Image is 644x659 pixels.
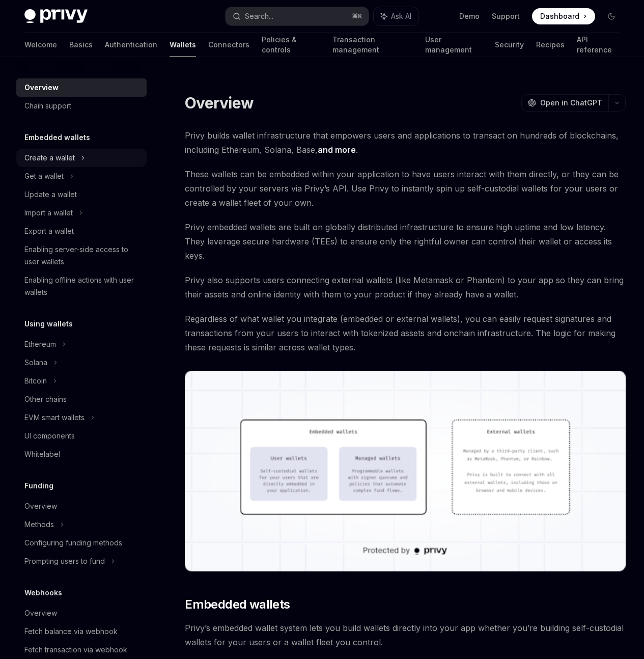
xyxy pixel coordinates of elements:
[262,33,320,57] a: Policies & controls
[24,274,141,298] div: Enabling offline actions with user wallets
[185,94,254,112] h1: Overview
[16,185,147,204] a: Update a wallet
[24,393,67,405] div: Other chains
[24,207,73,219] div: Import a wallet
[16,427,147,445] a: UI components
[24,480,53,492] h5: Funding
[16,445,147,463] a: Whitelabel
[24,555,105,567] div: Prompting users to fund
[374,7,418,25] button: Ask AI
[16,271,147,301] a: Enabling offline actions with user wallets
[24,225,74,237] div: Export a wallet
[603,8,620,24] button: Toggle dark mode
[245,10,273,22] div: Search...
[24,537,122,549] div: Configuring funding methods
[16,641,147,659] a: Fetch transaction via webhook
[16,534,147,552] a: Configuring funding methods
[24,243,141,268] div: Enabling server-side access to user wallets
[332,33,413,57] a: Transaction management
[521,94,608,112] button: Open in ChatGPT
[16,604,147,622] a: Overview
[16,497,147,515] a: Overview
[185,128,626,157] span: Privy builds wallet infrastructure that empowers users and applications to transact on hundreds o...
[318,145,356,155] a: and more
[540,11,579,21] span: Dashboard
[16,222,147,240] a: Export a wallet
[24,318,73,330] h5: Using wallets
[536,33,565,57] a: Recipes
[16,622,147,641] a: Fetch balance via webhook
[105,33,157,57] a: Authentication
[16,390,147,408] a: Other chains
[24,131,90,144] h5: Embedded wallets
[185,621,626,649] span: Privy’s embedded wallet system lets you build wallets directly into your app whether you’re build...
[24,644,127,656] div: Fetch transaction via webhook
[425,33,483,57] a: User management
[577,33,620,57] a: API reference
[185,220,626,263] span: Privy embedded wallets are built on globally distributed infrastructure to ensure high uptime and...
[24,356,47,369] div: Solana
[24,448,60,460] div: Whitelabel
[16,97,147,115] a: Chain support
[532,8,595,24] a: Dashboard
[24,607,57,619] div: Overview
[352,12,362,20] span: ⌘ K
[185,167,626,210] span: These wallets can be embedded within your application to have users interact with them directly, ...
[226,7,369,25] button: Search...⌘K
[170,33,196,57] a: Wallets
[24,170,64,182] div: Get a wallet
[185,312,626,354] span: Regardless of what wallet you integrate (embedded or external wallets), you can easily request si...
[391,11,411,21] span: Ask AI
[16,240,147,271] a: Enabling server-side access to user wallets
[24,375,47,387] div: Bitcoin
[24,587,62,599] h5: Webhooks
[24,100,71,112] div: Chain support
[24,430,75,442] div: UI components
[24,9,88,23] img: dark logo
[24,33,57,57] a: Welcome
[540,98,602,108] span: Open in ChatGPT
[492,11,520,21] a: Support
[24,81,59,94] div: Overview
[24,152,75,164] div: Create a wallet
[459,11,480,21] a: Demo
[24,625,118,638] div: Fetch balance via webhook
[24,188,77,201] div: Update a wallet
[24,411,85,424] div: EVM smart wallets
[185,273,626,301] span: Privy also supports users connecting external wallets (like Metamask or Phantom) to your app so t...
[16,78,147,97] a: Overview
[185,371,626,572] img: images/walletoverview.png
[69,33,93,57] a: Basics
[185,596,290,613] span: Embedded wallets
[24,518,54,531] div: Methods
[24,338,56,350] div: Ethereum
[495,33,524,57] a: Security
[208,33,249,57] a: Connectors
[24,500,57,512] div: Overview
